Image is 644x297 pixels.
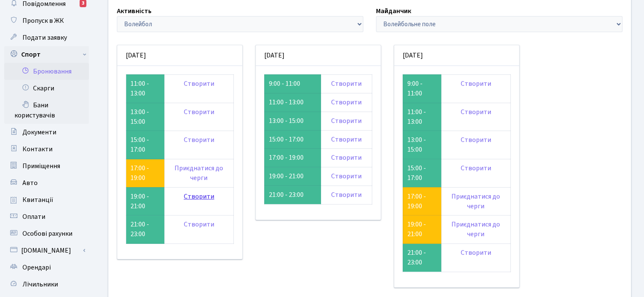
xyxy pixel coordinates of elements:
a: Створити [461,107,491,117]
a: Створити [461,79,491,88]
a: Створити [331,116,362,125]
td: 15:00 - 17:00 [126,131,165,159]
span: Пропуск в ЖК [22,16,64,25]
a: Створити [331,98,362,107]
a: Приєднатися до черги [451,192,500,211]
td: 9:00 - 11:00 [403,74,441,103]
a: Створити [331,190,362,199]
a: 17:00 - 19:00 [130,163,149,183]
a: 17:00 - 19:00 [407,192,426,211]
td: 13:00 - 15:00 [126,103,165,131]
a: Скарги [4,80,89,97]
span: Подати заявку [22,33,67,42]
label: Активність [117,6,152,16]
td: 15:00 - 17:00 [264,130,321,149]
td: 19:00 - 21:00 [126,187,165,215]
td: 13:00 - 15:00 [403,131,441,159]
a: Створити [461,135,491,144]
div: [DATE] [256,45,381,66]
a: Створити [184,220,214,229]
a: Створити [331,172,362,181]
td: 19:00 - 21:00 [264,167,321,186]
td: 21:00 - 23:00 [403,244,441,272]
a: Приєднатися до черги [451,220,500,239]
span: Авто [22,178,38,188]
a: Особові рахунки [4,225,89,242]
a: Створити [184,135,214,144]
a: Бронювання [4,63,89,80]
a: Створити [331,153,362,162]
div: [DATE] [117,45,242,66]
a: Пропуск в ЖК [4,12,89,29]
td: 17:00 - 19:00 [264,149,321,167]
a: Приміщення [4,158,89,174]
a: Оплати [4,208,89,225]
span: Приміщення [22,161,60,171]
a: [DOMAIN_NAME] [4,242,89,259]
a: Лічильники [4,276,89,293]
a: Контакти [4,141,89,158]
a: Створити [331,135,362,144]
a: Створити [184,107,214,117]
span: Особові рахунки [22,229,72,238]
a: Орендарі [4,259,89,276]
a: Створити [184,79,214,88]
a: Створити [461,163,491,173]
a: Бани користувачів [4,97,89,124]
td: 11:00 - 13:00 [126,74,165,103]
td: 13:00 - 15:00 [264,112,321,130]
td: 11:00 - 13:00 [264,93,321,112]
a: Спорт [4,46,89,63]
div: [DATE] [394,45,519,66]
span: Оплати [22,212,45,221]
a: Приєднатися до черги [174,163,223,183]
a: Створити [331,79,362,88]
td: 9:00 - 11:00 [264,74,321,93]
span: Лічильники [22,280,58,289]
label: Майданчик [376,6,411,16]
td: 11:00 - 13:00 [403,103,441,131]
span: Контакти [22,144,53,154]
a: Створити [184,192,214,201]
a: Авто [4,174,89,191]
td: 21:00 - 23:00 [126,215,165,244]
td: 15:00 - 17:00 [403,159,441,188]
a: Документи [4,124,89,141]
span: Орендарі [22,263,51,272]
a: Створити [461,248,491,257]
span: Квитанції [22,195,53,204]
a: Подати заявку [4,29,89,46]
span: Документи [22,128,56,137]
a: Квитанції [4,191,89,208]
a: 19:00 - 21:00 [407,220,426,239]
td: 21:00 - 23:00 [264,186,321,204]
